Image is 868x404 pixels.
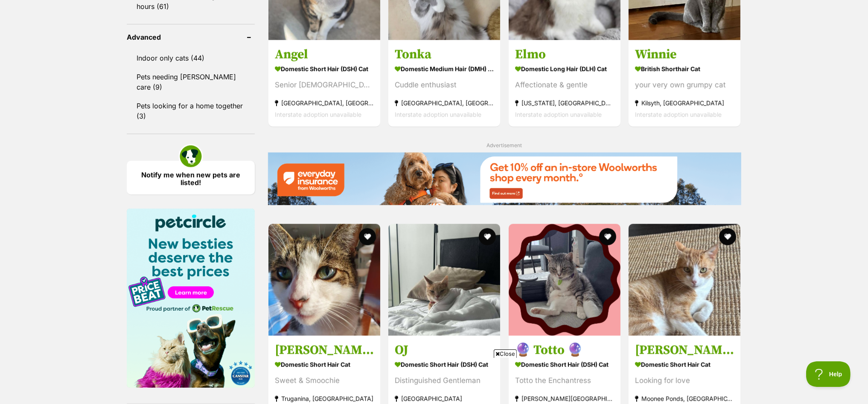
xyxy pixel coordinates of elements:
strong: Domestic Long Hair (DLH) Cat [515,63,614,75]
iframe: Help Scout Beacon - Open [806,361,851,387]
strong: British Shorthair Cat [635,63,734,75]
h3: 🔮 Totto 🔮 [515,342,614,358]
div: Affectionate & gentle [515,79,614,91]
button: favourite [479,228,496,245]
button: favourite [599,228,616,245]
h3: OJ [395,342,494,358]
span: Interstate adoption unavailable [275,111,361,118]
span: Interstate adoption unavailable [635,111,722,118]
h3: [PERSON_NAME] [275,342,374,358]
div: Looking for love [635,375,734,387]
img: OJ - Domestic Short Hair (DSH) Cat [388,224,500,336]
a: Tonka Domestic Medium Hair (DMH) Cat Cuddle enthusiast [GEOGRAPHIC_DATA], [GEOGRAPHIC_DATA] Inter... [388,40,500,127]
img: Cinda - Domestic Short Hair Cat [268,224,380,336]
button: favourite [359,228,376,245]
iframe: Advertisement [227,361,641,400]
span: Interstate adoption unavailable [395,111,481,118]
header: Advanced [127,33,255,41]
strong: Kilsyth, [GEOGRAPHIC_DATA] [635,97,734,109]
h3: Angel [275,47,374,63]
h3: Tonka [395,47,494,63]
a: Notify me when new pets are listed! [127,161,255,195]
a: Angel Domestic Short Hair (DSH) Cat Senior [DEMOGRAPHIC_DATA]! [GEOGRAPHIC_DATA], [GEOGRAPHIC_DAT... [268,40,380,127]
img: Pedro - Domestic Short Hair Cat [629,224,740,336]
a: Indoor only cats (44) [127,49,255,67]
strong: [GEOGRAPHIC_DATA], [GEOGRAPHIC_DATA] [275,97,374,109]
div: Cuddle enthusiast [395,79,494,91]
strong: Domestic Short Hair (DSH) Cat [275,63,374,75]
a: Pets needing [PERSON_NAME] care (9) [127,68,255,96]
a: Elmo Domestic Long Hair (DLH) Cat Affectionate & gentle [US_STATE], [GEOGRAPHIC_DATA] Interstate ... [509,40,620,127]
span: Close [494,349,517,358]
h3: [PERSON_NAME] [635,342,734,358]
span: Interstate adoption unavailable [515,111,602,118]
a: Winnie British Shorthair Cat your very own grumpy cat Kilsyth, [GEOGRAPHIC_DATA] Interstate adopt... [629,40,740,127]
img: Everyday Insurance promotional banner [268,152,741,205]
strong: Domestic Medium Hair (DMH) Cat [395,63,494,75]
a: Pets looking for a home together (3) [127,97,255,125]
a: Everyday Insurance promotional banner [268,152,741,206]
strong: [GEOGRAPHIC_DATA], [GEOGRAPHIC_DATA] [395,97,494,109]
img: 🔮 Totto 🔮 - Domestic Short Hair (DSH) Cat [509,224,620,336]
h3: Winnie [635,47,734,63]
strong: [US_STATE], [GEOGRAPHIC_DATA] [515,97,614,109]
span: Advertisement [487,142,522,148]
div: Senior [DEMOGRAPHIC_DATA]! [275,79,374,91]
button: favourite [719,228,736,245]
img: Pet Circle promo banner [127,209,255,388]
strong: Domestic Short Hair Cat [635,358,734,371]
h3: Elmo [515,47,614,63]
div: your very own grumpy cat [635,79,734,91]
